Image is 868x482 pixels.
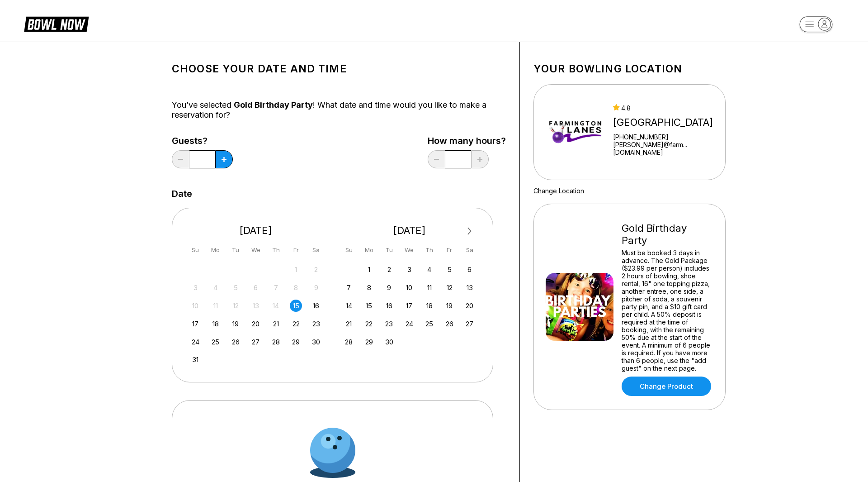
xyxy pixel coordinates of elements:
[533,62,726,75] h1: Your bowling location
[250,336,262,348] div: Choose Wednesday, August 27th, 2025
[622,249,713,372] div: Must be booked 3 days in advance. The Gold Package ($23.99 per person) includes 2 hours of bowlin...
[533,187,584,195] a: Change Location
[363,244,375,256] div: Mo
[310,318,322,330] div: Choose Saturday, August 23rd, 2025
[403,300,415,312] div: Choose Wednesday, September 17th, 2025
[383,336,395,348] div: Choose Tuesday, September 30th, 2025
[189,318,202,330] div: Choose Sunday, August 17th, 2025
[188,262,324,366] div: month 2025-08
[209,318,222,330] div: Choose Monday, August 18th, 2025
[172,100,506,120] div: You’ve selected ! What date and time would you like to make a reservation for?
[209,244,222,256] div: Mo
[172,62,506,75] h1: Choose your Date and time
[230,336,242,348] div: Choose Tuesday, August 26th, 2025
[403,263,415,276] div: Choose Wednesday, September 3rd, 2025
[310,300,322,312] div: Choose Saturday, August 16th, 2025
[290,263,302,276] div: Not available Friday, August 1st, 2025
[443,263,456,276] div: Choose Friday, September 5th, 2025
[613,141,722,156] a: [PERSON_NAME]@farm...[DOMAIN_NAME]
[443,300,456,312] div: Choose Friday, September 19th, 2025
[270,300,282,312] div: Not available Thursday, August 14th, 2025
[383,244,395,256] div: Tu
[622,222,713,247] div: Gold Birthday Party
[230,282,242,294] div: Not available Tuesday, August 5th, 2025
[290,244,302,256] div: Fr
[622,377,711,396] a: Change Product
[230,244,242,256] div: Tu
[172,189,192,199] label: Date
[463,318,476,330] div: Choose Saturday, September 27th, 2025
[270,336,282,348] div: Choose Thursday, August 28th, 2025
[343,318,355,330] div: Choose Sunday, September 21st, 2025
[290,300,302,312] div: Choose Friday, August 15th, 2025
[383,300,395,312] div: Choose Tuesday, September 16th, 2025
[250,244,262,256] div: We
[270,318,282,330] div: Choose Thursday, August 21st, 2025
[310,244,322,256] div: Sa
[189,300,202,312] div: Not available Sunday, August 10th, 2025
[270,244,282,256] div: Th
[423,244,435,256] div: Th
[209,300,222,312] div: Not available Monday, August 11th, 2025
[363,318,375,330] div: Choose Monday, September 22nd, 2025
[613,133,722,141] div: [PHONE_NUMBER]
[342,262,477,348] div: month 2025-09
[172,136,233,146] label: Guests?
[290,336,302,348] div: Choose Friday, August 29th, 2025
[343,336,355,348] div: Choose Sunday, September 28th, 2025
[250,318,262,330] div: Choose Wednesday, August 20th, 2025
[423,282,435,294] div: Choose Thursday, September 11th, 2025
[423,300,435,312] div: Choose Thursday, September 18th, 2025
[613,104,722,112] div: 4.8
[403,282,415,294] div: Choose Wednesday, September 10th, 2025
[250,300,262,312] div: Not available Wednesday, August 13th, 2025
[363,263,375,276] div: Choose Monday, September 1st, 2025
[189,336,202,348] div: Choose Sunday, August 24th, 2025
[186,224,326,237] div: [DATE]
[363,336,375,348] div: Choose Monday, September 29th, 2025
[463,300,476,312] div: Choose Saturday, September 20th, 2025
[343,300,355,312] div: Choose Sunday, September 14th, 2025
[428,136,506,146] label: How many hours?
[443,244,456,256] div: Fr
[463,244,476,256] div: Sa
[463,282,476,294] div: Choose Saturday, September 13th, 2025
[189,282,202,294] div: Not available Sunday, August 3rd, 2025
[310,263,322,276] div: Not available Saturday, August 2nd, 2025
[340,224,480,237] div: [DATE]
[546,98,605,166] img: Farmington Lanes
[463,263,476,276] div: Choose Saturday, September 6th, 2025
[546,273,613,341] img: Gold Birthday Party
[363,300,375,312] div: Choose Monday, September 15th, 2025
[250,282,262,294] div: Not available Wednesday, August 6th, 2025
[290,318,302,330] div: Choose Friday, August 22nd, 2025
[443,318,456,330] div: Choose Friday, September 26th, 2025
[343,282,355,294] div: Choose Sunday, September 7th, 2025
[363,282,375,294] div: Choose Monday, September 8th, 2025
[270,282,282,294] div: Not available Thursday, August 7th, 2025
[383,318,395,330] div: Choose Tuesday, September 23rd, 2025
[310,282,322,294] div: Not available Saturday, August 9th, 2025
[403,318,415,330] div: Choose Wednesday, September 24th, 2025
[189,353,202,366] div: Choose Sunday, August 31st, 2025
[403,244,415,256] div: We
[209,282,222,294] div: Not available Monday, August 4th, 2025
[343,244,355,256] div: Su
[230,318,242,330] div: Choose Tuesday, August 19th, 2025
[290,282,302,294] div: Not available Friday, August 8th, 2025
[383,282,395,294] div: Choose Tuesday, September 9th, 2025
[230,300,242,312] div: Not available Tuesday, August 12th, 2025
[423,263,435,276] div: Choose Thursday, September 4th, 2025
[310,336,322,348] div: Choose Saturday, August 30th, 2025
[462,224,477,239] button: Next Month
[189,244,202,256] div: Su
[234,100,313,110] span: Gold Birthday Party
[209,336,222,348] div: Choose Monday, August 25th, 2025
[423,318,435,330] div: Choose Thursday, September 25th, 2025
[613,116,722,129] div: [GEOGRAPHIC_DATA]
[443,282,456,294] div: Choose Friday, September 12th, 2025
[383,263,395,276] div: Choose Tuesday, September 2nd, 2025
